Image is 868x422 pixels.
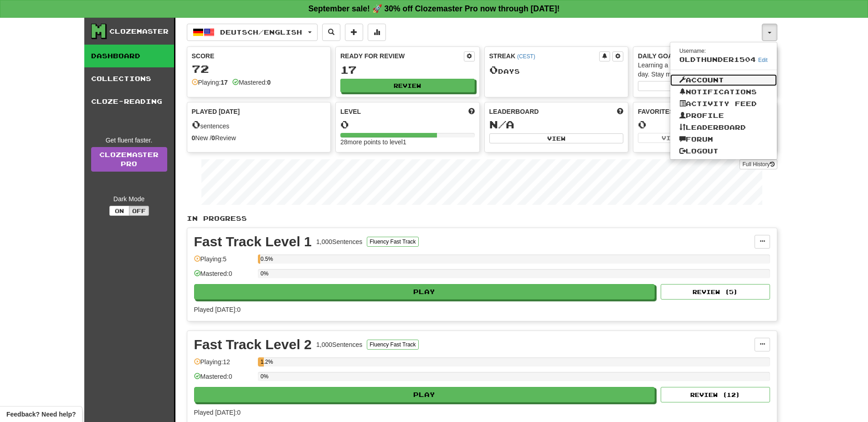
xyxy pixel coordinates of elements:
div: 0 [638,119,772,130]
span: This week in points, UTC [617,107,623,116]
span: Score more points to level up [468,107,475,116]
div: 1,000 Sentences [316,340,362,349]
a: Leaderboard [670,122,777,133]
div: 0 [340,119,475,130]
p: In Progress [187,214,777,223]
div: Dark Mode [91,194,167,203]
a: (CEST) [517,53,535,60]
div: sentences [192,119,326,131]
div: Favorites [638,107,772,116]
div: 1,000 Sentences [316,237,362,246]
div: Playing: 12 [194,357,253,372]
a: Dashboard [84,45,174,67]
span: Played [DATE] [192,107,240,116]
button: Review (12) [661,387,770,402]
div: Mastered: [232,78,271,87]
button: Off [129,206,149,216]
button: Deutsch/English [187,24,318,41]
button: Full History [740,159,777,169]
button: Fluency Fast Track [367,237,418,247]
div: Mastered: 0 [194,269,253,284]
div: Get fluent faster. [91,136,167,145]
strong: 0 [267,79,271,86]
strong: 0 [192,134,195,142]
a: Forum [670,133,777,145]
div: Streak [489,51,600,61]
div: Clozemaster [109,27,169,36]
span: Played [DATE]: 0 [194,409,241,416]
strong: 0 [211,134,215,142]
button: More stats [368,24,386,41]
a: Edit [758,57,768,63]
button: Fluency Fast Track [367,340,418,350]
button: Search sentences [322,24,340,41]
div: Mastered: 0 [194,372,253,387]
div: 17 [340,64,475,76]
button: View [489,133,624,143]
div: Playing: 5 [194,254,253,269]
div: Fast Track Level 2 [194,338,312,351]
a: Collections [84,67,174,90]
a: ClozemasterPro [91,147,167,172]
small: Username: [679,48,706,54]
div: Day s [489,64,624,76]
span: N/A [489,118,514,131]
button: Review (5) [661,284,770,300]
a: Account [670,74,777,86]
div: New / Review [192,133,326,142]
span: Deutsch / English [220,28,302,36]
button: Review [340,79,475,92]
button: Add sentence to collection [345,24,363,41]
div: 28 more points to level 1 [340,137,475,147]
span: Open feedback widget [6,410,76,419]
span: 0 [489,63,498,76]
div: Daily Goal [638,51,772,61]
span: 0 [192,118,200,131]
div: Score [192,51,326,61]
div: Playing: [192,78,228,87]
div: 1.2% [261,357,264,366]
a: Profile [670,110,777,122]
div: Learning a language requires practice every day. Stay motivated! [638,61,772,79]
a: Activity Feed [670,98,777,110]
div: 72 [192,63,326,75]
div: Ready for Review [340,51,464,61]
span: Leaderboard [489,107,539,116]
button: Seta dailygoal [638,81,772,91]
button: Play [194,387,655,402]
a: Cloze-Reading [84,90,174,113]
strong: September sale! 🚀 30% off Clozemaster Pro now through [DATE]! [308,4,560,13]
span: Level [340,107,361,116]
button: Play [194,284,655,300]
button: View [638,133,704,143]
span: OldThunder1504 [679,56,756,63]
a: Notifications [670,86,777,98]
span: Played [DATE]: 0 [194,306,241,313]
button: On [109,206,129,216]
a: Logout [670,145,777,157]
div: Fast Track Level 1 [194,235,312,249]
strong: 17 [221,79,228,86]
